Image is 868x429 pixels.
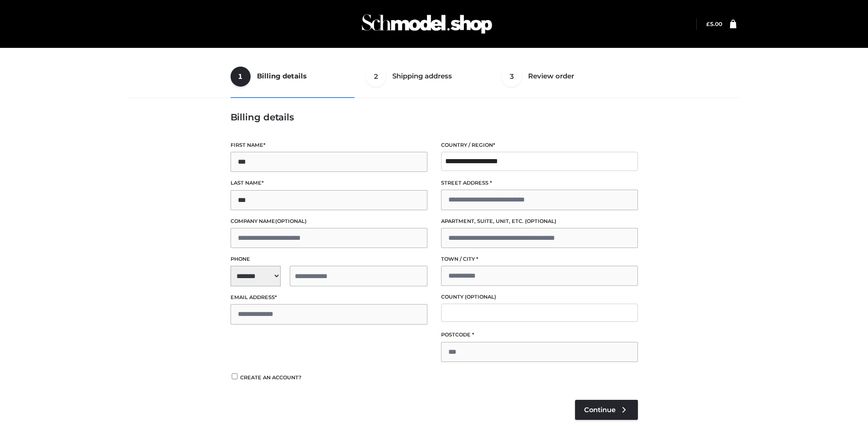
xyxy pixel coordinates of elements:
[706,21,722,27] bdi: 5.00
[231,179,427,187] label: Last name
[231,293,427,302] label: Email address
[441,331,638,339] label: Postcode
[231,112,638,123] h3: Billing details
[231,141,427,150] label: First name
[359,6,495,42] img: Schmodel Admin 964
[465,294,496,300] span: (optional)
[441,217,638,226] label: Apartment, suite, unit, etc.
[441,293,638,301] label: County
[584,406,616,414] span: Continue
[441,255,638,264] label: Town / City
[441,179,638,187] label: Street address
[231,255,427,264] label: Phone
[275,218,307,224] span: (optional)
[231,217,427,226] label: Company name
[231,373,239,379] input: Create an account?
[706,21,710,27] span: £
[525,218,556,224] span: (optional)
[575,400,638,420] a: Continue
[240,374,302,381] span: Create an account?
[441,141,638,150] label: Country / Region
[706,21,722,27] a: £5.00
